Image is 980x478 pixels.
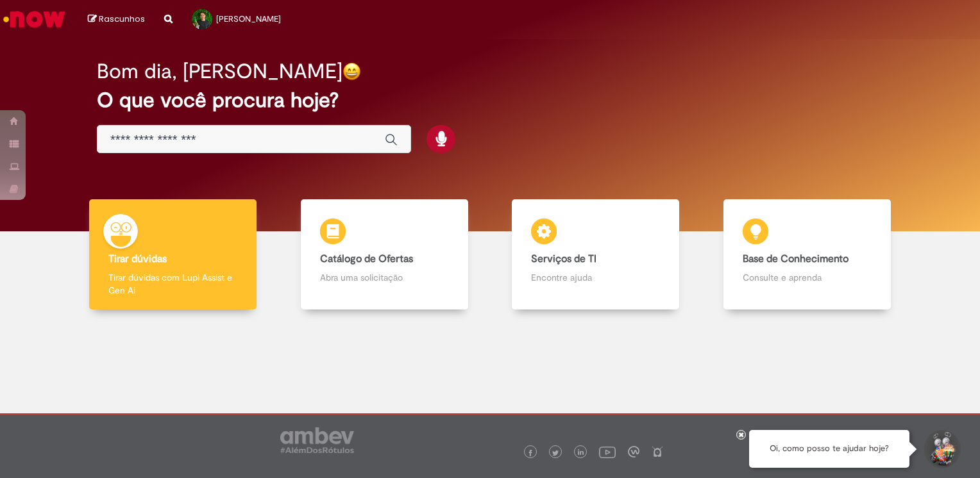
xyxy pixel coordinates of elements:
img: logo_footer_facebook.png [527,450,534,456]
b: Serviços de TI [531,252,596,265]
button: Iniciar Conversa de Suporte [922,430,961,468]
span: Rascunhos [99,13,145,25]
img: logo_footer_naosei.png [652,446,663,457]
img: logo_footer_ambev_rotulo_gray.png [280,427,354,453]
p: Tirar dúvidas com Lupi Assist e Gen Ai [108,271,237,297]
div: Oi, como posso te ajudar hoje? [749,430,909,468]
img: logo_footer_youtube.png [599,443,616,460]
a: Catálogo de Ofertas Abra uma solicitação [279,199,491,310]
h2: Bom dia, [PERSON_NAME] [97,60,342,83]
b: Catálogo de Ofertas [320,252,413,265]
img: logo_footer_linkedin.png [578,449,584,457]
img: logo_footer_workplace.png [628,446,639,457]
b: Base de Conhecimento [743,252,849,265]
p: Abra uma solicitação [320,271,449,284]
h2: O que você procura hoje? [97,89,883,111]
a: Serviços de TI Encontre ajuda [490,199,702,310]
p: Consulte e aprenda [743,271,872,284]
p: Encontre ajuda [531,271,660,284]
a: Tirar dúvidas Tirar dúvidas com Lupi Assist e Gen Ai [67,199,279,310]
img: logo_footer_twitter.png [552,450,559,456]
img: happy-face.png [342,62,361,81]
a: Base de Conhecimento Consulte e aprenda [702,199,913,310]
a: Rascunhos [88,13,145,26]
span: [PERSON_NAME] [216,13,281,24]
img: ServiceNow [1,6,67,32]
b: Tirar dúvidas [108,252,167,265]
